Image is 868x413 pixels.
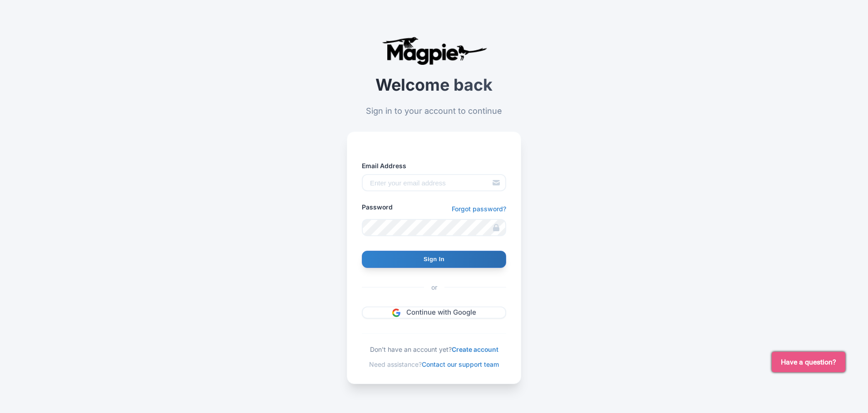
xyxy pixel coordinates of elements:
[347,76,521,94] h2: Welcome back
[450,345,495,353] a: Create account
[362,174,506,191] input: Enter your email address
[362,251,506,268] input: Sign In
[362,161,506,170] label: Email Address
[347,105,521,117] p: Sign in to your account to continue
[362,202,390,212] label: Password
[362,360,506,369] div: Need assistance?
[380,36,488,65] img: logo-ab69f6fb50320c5b225c76a69d11143b.png
[362,306,506,319] a: Continue with Google
[424,282,444,292] span: or
[362,345,506,354] div: Don't have an account yet?
[422,360,496,368] a: Contact our support team
[781,357,836,368] span: Have a question?
[454,204,506,214] a: Forgot password?
[772,352,845,372] button: Have a question?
